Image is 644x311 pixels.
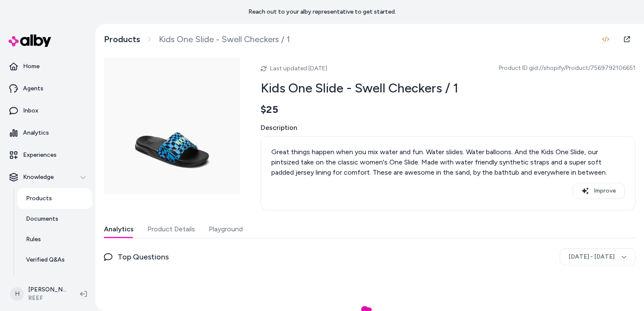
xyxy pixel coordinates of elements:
[28,294,66,302] span: REEF
[23,62,40,71] p: Home
[23,173,54,181] p: Knowledge
[560,248,635,265] button: [DATE] - [DATE]
[17,229,92,250] a: Rules
[573,183,625,199] button: Improve
[159,34,290,45] span: Kids One Slide - Swell Checkers / 1
[3,101,92,121] a: Inbox
[147,221,195,238] button: Product Details
[26,235,41,244] p: Rules
[3,56,92,77] a: Home
[3,123,92,143] a: Analytics
[23,84,43,93] p: Agents
[104,34,140,45] a: Products
[17,270,92,291] a: Reviews
[17,209,92,229] a: Documents
[17,188,92,209] a: Products
[10,287,24,301] span: H
[23,129,49,137] p: Analytics
[261,80,635,96] h2: Kids One Slide - Swell Checkers / 1
[26,256,65,264] p: Verified Q&As
[3,78,92,99] a: Agents
[9,35,51,47] img: alby Logo
[209,221,243,238] button: Playground
[118,251,169,263] span: Top Questions
[499,64,635,72] span: Product ID: gid://shopify/Product/7569792106651
[26,194,52,203] p: Products
[3,167,92,187] button: Knowledge
[3,145,92,165] a: Experiences
[104,221,134,238] button: Analytics
[5,280,73,308] button: H[PERSON_NAME]REEF
[23,107,38,115] p: Inbox
[271,147,625,178] div: Great things happen when you mix water and fun. Water slides. Water balloons. And the Kids One Sl...
[28,285,66,294] p: [PERSON_NAME]
[270,65,327,72] span: Last updated [DATE]
[104,58,240,194] img: CJ2147_MAIN.jpg
[248,8,396,16] p: Reach out to your alby representative to get started.
[261,123,635,133] span: Description
[23,151,57,159] p: Experiences
[17,250,92,270] a: Verified Q&As
[104,34,290,45] nav: breadcrumb
[26,215,58,223] p: Documents
[261,103,278,116] span: $25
